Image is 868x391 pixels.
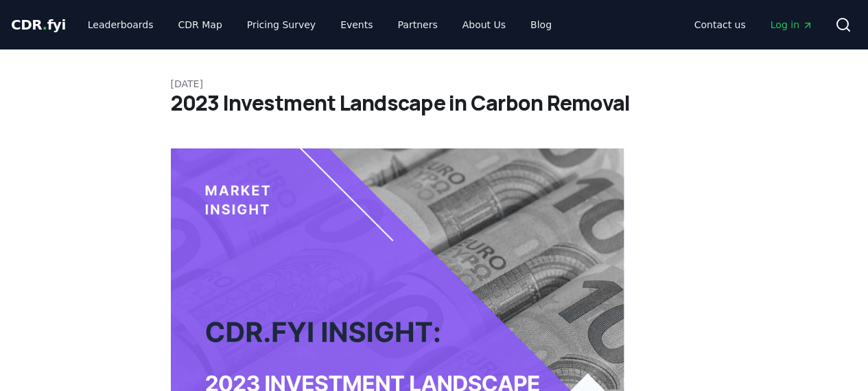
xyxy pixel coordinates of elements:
[683,12,824,37] nav: Main
[683,12,757,37] a: Contact us
[329,12,384,37] a: Events
[760,12,824,37] a: Log in
[43,16,47,33] span: .
[519,12,563,37] a: Blog
[77,12,563,37] nav: Main
[451,12,517,37] a: About Us
[11,15,66,34] a: CDR.fyi
[11,16,66,33] span: CDR fyi
[387,12,449,37] a: Partners
[171,77,698,91] p: [DATE]
[167,12,233,37] a: CDR Map
[77,12,165,37] a: Leaderboards
[236,12,327,37] a: Pricing Survey
[771,18,813,32] span: Log in
[171,91,698,115] h1: 2023 Investment Landscape in Carbon Removal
